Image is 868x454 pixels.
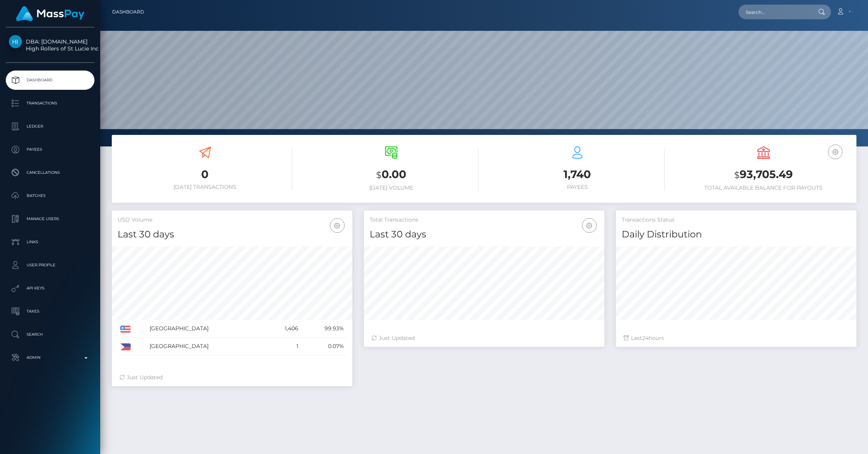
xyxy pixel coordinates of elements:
h3: 0.00 [304,167,478,183]
img: High Rollers of St Lucie Inc [9,35,22,48]
span: 24 [642,335,649,341]
a: Dashboard [6,71,94,90]
p: Links [9,236,91,248]
h6: [DATE] Volume [304,185,478,191]
h3: 1,740 [490,167,664,182]
input: Search... [738,5,811,19]
small: $ [376,170,382,180]
p: Dashboard [9,74,91,86]
td: 99.93% [301,320,347,338]
a: User Profile [6,256,94,275]
h4: Last 30 days [118,228,347,241]
h5: Transactions Status [622,216,851,224]
td: 1 [266,338,301,355]
p: Payees [9,144,91,155]
div: Just Updated [119,373,345,382]
td: 0.07% [301,338,347,355]
div: Last hours [624,334,849,342]
img: US.png [120,326,131,333]
a: Cancellations [6,163,94,182]
h3: 93,705.49 [676,167,851,183]
img: PH.png [120,343,131,350]
p: API Keys [9,282,91,294]
p: Taxes [9,306,91,317]
a: Manage Users [6,209,94,229]
h4: Last 30 days [370,228,599,241]
p: Transactions [9,98,91,109]
a: Admin [6,348,94,367]
a: Search [6,325,94,344]
p: Batches [9,190,91,202]
td: [GEOGRAPHIC_DATA] [147,338,266,355]
small: $ [734,170,740,180]
h3: 0 [118,167,292,182]
a: Transactions [6,94,94,113]
span: DBA: [DOMAIN_NAME] High Rollers of St Lucie Inc [6,38,94,52]
img: MassPay Logo [16,6,84,21]
h4: Daily Distribution [622,228,851,241]
p: User Profile [9,259,91,271]
a: API Keys [6,279,94,298]
h5: USD Volume [118,216,347,224]
h6: Total Available Balance for Payouts [676,185,851,191]
p: Admin [9,352,91,363]
a: Links [6,232,94,252]
td: [GEOGRAPHIC_DATA] [147,320,266,338]
a: Ledger [6,117,94,136]
td: 1,406 [266,320,301,338]
p: Manage Users [9,213,91,225]
a: Dashboard [112,4,144,20]
a: Batches [6,186,94,205]
a: Payees [6,140,94,159]
p: Cancellations [9,167,91,178]
p: Search [9,329,91,340]
div: Just Updated [372,334,597,342]
h6: [DATE] Transactions [118,184,292,190]
h6: Payees [490,184,664,190]
p: Ledger [9,121,91,132]
a: Taxes [6,302,94,321]
h5: Total Transactions [370,216,599,224]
